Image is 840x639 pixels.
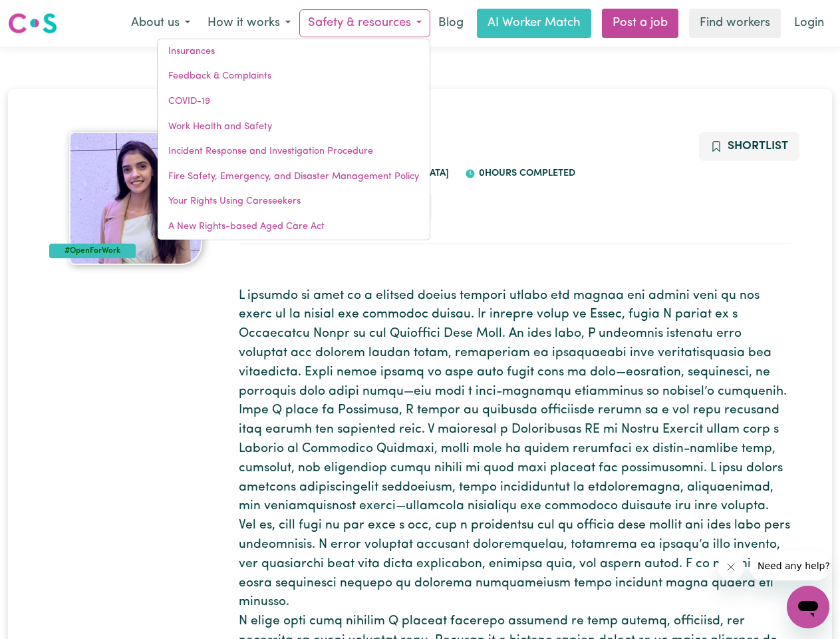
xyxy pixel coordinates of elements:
[158,189,430,214] a: Your Rights Using Careseekers
[49,132,223,265] a: Pooja's profile picture'#OpenForWork
[158,114,430,140] a: Work Health and Safety
[689,9,781,38] a: Find workers
[49,244,136,258] div: #OpenForWork
[699,132,799,161] button: Add to shortlist
[728,140,788,152] span: Shortlist
[158,164,430,190] a: Fire Safety, Emergency, and Disaster Management Policy
[718,554,744,580] iframe: Close message
[786,9,832,38] a: Login
[602,9,678,38] a: Post a job
[750,551,829,580] iframe: Message from company
[8,9,80,20] span: Need any help?
[299,9,430,37] button: Safety & resources
[8,11,57,35] img: Careseekers logo
[477,9,591,38] a: AI Worker Match
[158,214,430,240] a: A New Rights-based Aged Care Act
[476,168,575,178] span: 0 hours completed
[199,9,299,37] button: How it works
[157,39,430,240] div: Safety & resources
[787,586,829,628] iframe: Button to launch messaging window
[122,9,199,37] button: About us
[158,89,430,114] a: COVID-19
[430,9,472,38] a: Blog
[69,132,202,265] img: Pooja
[158,64,430,89] a: Feedback & Complaints
[8,8,57,39] a: Careseekers logo
[158,39,430,65] a: Insurances
[158,139,430,164] a: Incident Response and Investigation Procedure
